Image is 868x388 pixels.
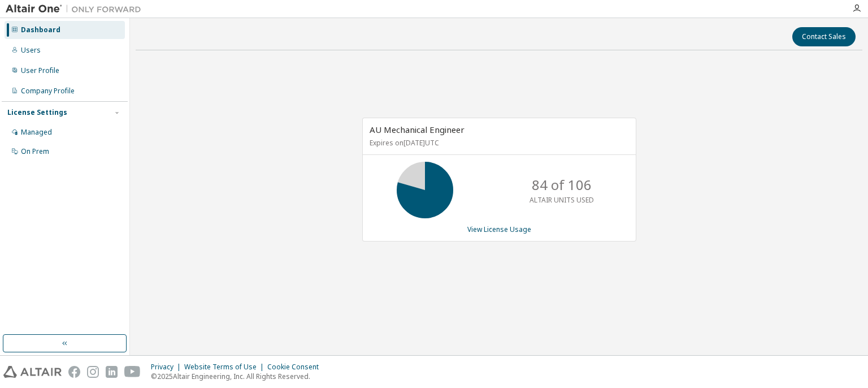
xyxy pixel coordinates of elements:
[21,66,59,75] div: User Profile
[532,175,592,195] p: 84 of 106
[467,225,531,234] a: View License Usage
[21,128,52,137] div: Managed
[3,366,62,378] img: altair_logo.svg
[87,366,99,378] img: instagram.svg
[68,366,80,378] img: facebook.svg
[530,195,594,205] p: ALTAIR UNITS USED
[21,46,41,55] div: Users
[21,87,75,96] div: Company Profile
[6,3,147,15] img: Altair One
[370,138,626,148] p: Expires on [DATE] UTC
[370,124,465,135] span: AU Mechanical Engineer
[184,363,267,372] div: Website Terms of Use
[7,108,67,117] div: License Settings
[21,25,60,35] div: Dashboard
[151,372,325,381] p: © 2025 Altair Engineering, Inc. All Rights Reserved.
[151,363,184,372] div: Privacy
[21,147,49,156] div: On Prem
[267,363,325,372] div: Cookie Consent
[124,366,141,378] img: youtube.svg
[106,366,118,378] img: linkedin.svg
[792,27,856,46] button: Contact Sales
